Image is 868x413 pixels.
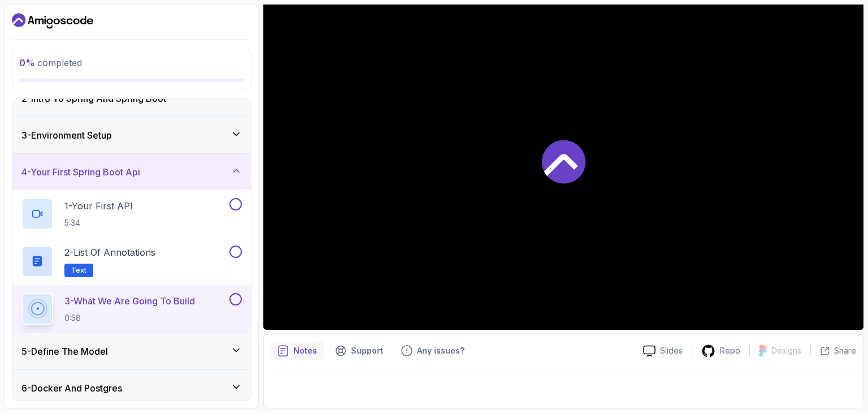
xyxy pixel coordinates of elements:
[21,128,112,142] h3: 3 - Environment Setup
[64,312,195,324] p: 0:58
[417,345,465,356] p: Any issues?
[12,117,251,153] button: 3-Environment Setup
[21,345,108,358] h3: 5 - Define The Model
[21,246,242,277] button: 2-List of AnnotationsText
[834,345,856,356] p: Share
[328,342,390,360] button: Support button
[692,344,749,358] a: Repo
[64,246,155,259] p: 2 - List of Annotations
[351,345,383,356] p: Support
[12,12,93,30] a: Dashboard
[64,199,133,213] p: 1 - Your First API
[19,57,82,68] span: completed
[21,293,242,325] button: 3-What We Are Going To Build0:58
[271,342,324,360] button: notes button
[394,342,471,360] button: Feedback button
[293,345,317,356] p: Notes
[771,345,801,356] p: Designs
[810,345,856,356] button: Share
[12,370,251,406] button: 6-Docker And Postgres
[21,381,122,395] h3: 6 - Docker And Postgres
[720,345,740,356] p: Repo
[12,154,251,190] button: 4-Your First Spring Boot Api
[64,294,195,308] p: 3 - What We Are Going To Build
[21,198,242,230] button: 1-Your First API5:34
[634,345,692,357] a: Slides
[12,333,251,369] button: 5-Define The Model
[660,345,683,356] p: Slides
[21,165,140,179] h3: 4 - Your First Spring Boot Api
[19,57,35,68] span: 0 %
[71,266,86,275] span: Text
[64,217,133,229] p: 5:34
